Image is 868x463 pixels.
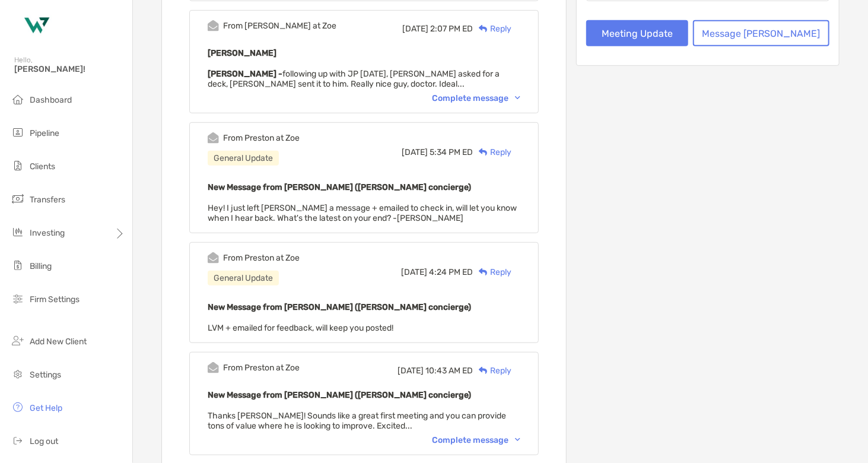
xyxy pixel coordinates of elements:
[401,267,427,277] span: [DATE]
[425,366,473,376] span: 10:43 AM ED
[208,362,219,373] img: Event icon
[30,436,58,446] span: Log out
[208,48,276,58] b: [PERSON_NAME]
[208,302,471,312] b: New Message from [PERSON_NAME] ([PERSON_NAME] concierge)
[11,291,25,306] img: firm-settings icon
[473,23,511,35] div: Reply
[479,367,488,375] img: Reply icon
[11,192,25,206] img: transfers icon
[14,5,57,47] img: Zoe Logo
[30,337,87,347] span: Add New Client
[473,146,511,158] div: Reply
[11,433,25,448] img: logout icon
[430,147,473,157] span: 5:34 PM ED
[398,366,424,376] span: [DATE]
[30,370,61,380] span: Settings
[208,271,279,286] div: General Update
[208,69,282,79] strong: [PERSON_NAME] -
[208,252,219,264] img: Event icon
[208,69,500,89] span: following up with JP [DATE], [PERSON_NAME] asked for a deck, [PERSON_NAME] sent it to him. Really...
[223,21,336,31] div: From [PERSON_NAME] at Zoe
[11,258,25,272] img: billing icon
[208,151,279,166] div: General Update
[208,390,471,400] b: New Message from [PERSON_NAME] ([PERSON_NAME] concierge)
[430,24,473,34] span: 2:07 PM ED
[432,435,520,445] div: Complete message
[432,93,520,103] div: Complete message
[429,267,473,277] span: 4:24 PM ED
[223,363,300,373] div: From Preston at Zoe
[30,403,62,413] span: Get Help
[208,182,471,192] b: New Message from [PERSON_NAME] ([PERSON_NAME] concierge)
[11,158,25,173] img: clients icon
[14,64,125,74] span: [PERSON_NAME]!
[30,261,52,271] span: Billing
[479,25,488,33] img: Reply icon
[208,20,219,31] img: Event icon
[208,203,517,223] span: Hey! I just left [PERSON_NAME] a message + emailed to check in, will let you know when I hear bac...
[402,24,428,34] span: [DATE]
[11,334,25,348] img: add_new_client icon
[223,253,300,263] div: From Preston at Zoe
[402,147,428,157] span: [DATE]
[479,268,488,276] img: Reply icon
[11,92,25,106] img: dashboard icon
[30,95,72,105] span: Dashboard
[30,195,65,205] span: Transfers
[515,96,520,100] img: Chevron icon
[11,225,25,239] img: investing icon
[11,125,25,139] img: pipeline icon
[30,228,65,238] span: Investing
[30,161,55,172] span: Clients
[11,367,25,381] img: settings icon
[30,128,59,138] span: Pipeline
[473,364,511,377] div: Reply
[586,20,688,46] button: Meeting Update
[208,132,219,144] img: Event icon
[223,133,300,143] div: From Preston at Zoe
[693,20,829,46] button: Message [PERSON_NAME]
[30,294,80,305] span: Firm Settings
[479,148,488,156] img: Reply icon
[11,400,25,414] img: get-help icon
[208,323,393,333] span: LVM + emailed for feedback, will keep you posted!
[208,411,506,431] span: Thanks [PERSON_NAME]! Sounds like a great first meeting and you can provide tons of value where h...
[473,266,511,278] div: Reply
[515,438,520,442] img: Chevron icon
